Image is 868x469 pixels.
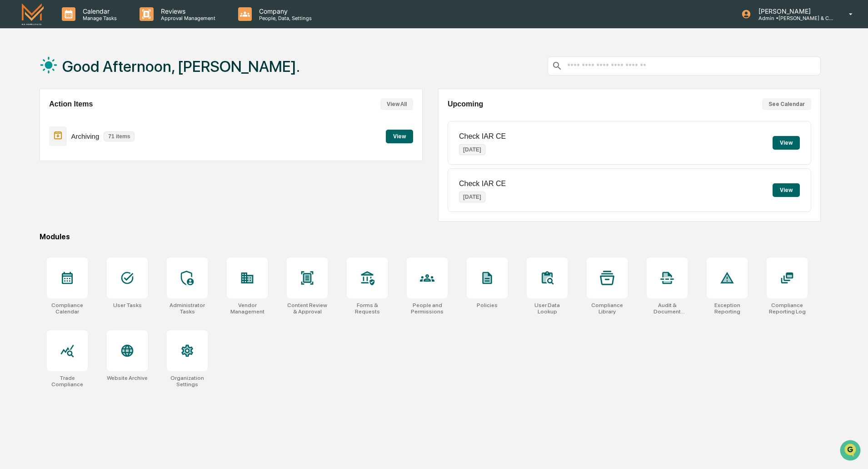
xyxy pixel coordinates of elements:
p: Check IAR CE [459,132,506,141]
button: Start new chat [155,72,165,83]
div: Exception Reporting [707,302,748,315]
div: Vendor Management [227,302,268,315]
img: 1746055101610-c473b297-6a78-478c-a979-82029cc54cd1 [9,70,25,86]
div: User Tasks [113,302,142,308]
a: View [386,131,413,140]
div: Forms & Requests [347,302,388,315]
p: Check IAR CE [459,180,506,188]
div: Audit & Document Logs [647,302,688,315]
h2: Upcoming [448,100,483,108]
a: Powered byPylon [64,154,110,161]
p: [DATE] [459,192,485,202]
div: 🗄️ [66,116,73,123]
button: See Calendar [762,98,811,110]
p: [PERSON_NAME] [751,7,836,15]
span: Preclearance [18,115,59,124]
div: Administrator Tasks [167,302,208,315]
p: People, Data, Settings [252,15,316,21]
button: View All [380,98,413,110]
span: Attestations [75,115,113,124]
div: Start new chat [31,70,149,79]
div: Content Review & Approval [287,302,328,315]
div: Website Archive [107,375,148,381]
h1: Good Afternoon, [PERSON_NAME]. [62,57,300,76]
div: 🔎 [9,133,16,140]
p: How can we help? [9,19,165,34]
p: Archiving [71,132,100,140]
div: Compliance Reporting Log [767,302,808,315]
iframe: Open customer support [839,439,863,464]
div: Compliance Calendar [47,302,88,315]
img: logo [22,3,44,25]
div: Policies [477,302,498,308]
p: Manage Tasks [75,15,121,21]
div: Trade Compliance [47,375,88,388]
div: People and Permissions [407,302,448,315]
button: View [773,183,800,197]
a: 🖐️Preclearance [5,111,62,127]
p: Calendar [75,7,121,15]
button: View [773,136,800,150]
div: Modules [40,232,821,241]
div: Organization Settings [167,375,208,388]
a: 🗄️Attestations [62,111,116,127]
p: 71 items [104,131,135,141]
p: [DATE] [459,144,485,155]
button: View [386,130,413,143]
div: We're available if you need us! [31,79,115,86]
h2: Action Items [49,100,93,108]
p: Company [252,7,316,15]
p: Admin • [PERSON_NAME] & Co. - BD [751,15,836,21]
div: User Data Lookup [527,302,568,315]
div: 🖐️ [9,116,16,123]
p: Approval Management [154,15,220,21]
a: 🔎Data Lookup [5,128,61,145]
span: Data Lookup [18,132,57,141]
span: Pylon [90,154,110,161]
div: Compliance Library [587,302,628,315]
p: Reviews [154,7,220,15]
